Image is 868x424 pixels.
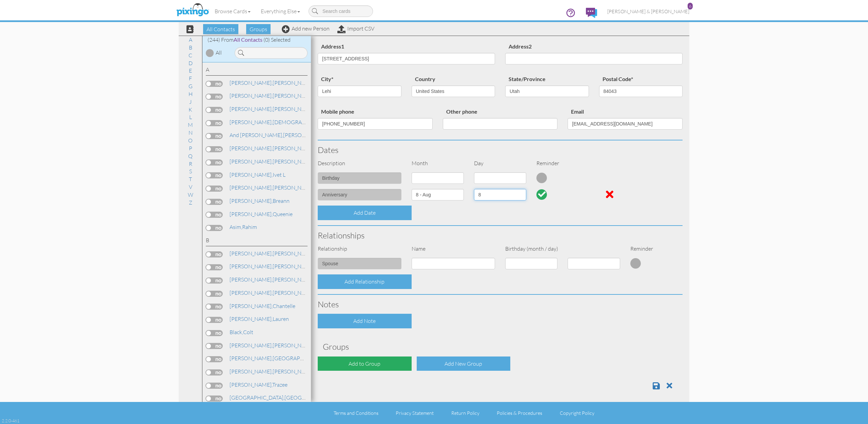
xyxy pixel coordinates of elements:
[230,171,273,178] span: [PERSON_NAME],
[185,74,195,82] a: F
[229,197,290,205] a: Breann
[229,367,315,375] a: [PERSON_NAME]
[230,250,273,257] span: [PERSON_NAME],
[407,159,469,167] div: Month
[282,25,330,32] a: Add new Person
[229,79,315,87] a: [PERSON_NAME]
[186,113,195,121] a: L
[230,329,243,335] span: Black,
[443,107,481,116] label: Other phone
[318,314,412,328] div: Add Note
[688,3,693,9] div: 6
[229,131,374,139] a: [PERSON_NAME]
[505,75,549,84] label: State/Province
[229,381,288,389] a: Trazee
[185,129,196,137] a: N
[500,245,625,253] div: Birthday (month / day)
[185,43,196,52] a: B
[469,159,531,167] div: Day
[230,355,273,362] span: [PERSON_NAME],
[868,424,868,424] iframe: Chat
[607,8,689,14] span: [PERSON_NAME] & [PERSON_NAME]
[407,245,500,253] div: Name
[230,105,273,112] span: [PERSON_NAME],
[229,393,339,402] a: [GEOGRAPHIC_DATA]
[323,342,677,351] h3: Groups
[229,302,296,310] a: Chantelle
[185,90,196,98] a: H
[230,132,283,138] span: and [PERSON_NAME],
[256,3,305,20] a: Everything Else
[229,289,315,297] a: [PERSON_NAME]
[203,24,238,34] span: All Contacts
[229,341,315,349] a: [PERSON_NAME]
[230,145,273,152] span: [PERSON_NAME],
[229,315,290,323] a: Lauren
[234,36,262,43] span: All Contacts
[568,107,587,116] label: Email
[185,136,196,144] a: O
[229,249,315,257] a: [PERSON_NAME]
[185,152,196,160] a: Q
[185,82,196,90] a: G
[184,121,196,129] a: M
[185,144,196,152] a: P
[230,303,273,309] span: [PERSON_NAME],
[230,158,273,165] span: [PERSON_NAME],
[185,36,196,44] a: A
[230,315,273,322] span: [PERSON_NAME],
[531,159,594,167] div: Reminder
[505,42,535,51] label: Address2
[230,79,273,86] span: [PERSON_NAME],
[185,183,196,191] a: V
[313,245,407,253] div: Relationship
[230,119,273,126] span: [PERSON_NAME],
[412,75,439,84] label: Country
[230,197,273,204] span: [PERSON_NAME],
[318,258,401,269] input: (e.g. Friend, Daughter)
[229,223,258,231] a: Rahim
[497,410,542,416] a: Policies & Procedures
[229,144,315,152] a: [PERSON_NAME]
[229,171,286,179] a: Ivet L
[229,184,315,192] a: [PERSON_NAME]
[185,105,196,114] a: K
[202,36,311,44] div: (244) From
[337,25,374,32] a: Import CSV
[246,24,271,34] span: Groups
[230,211,273,217] span: [PERSON_NAME],
[206,66,308,76] div: A
[318,231,683,240] h3: Relationships
[334,410,378,416] a: Terms and Conditions
[185,51,196,59] a: C
[185,160,196,168] a: R
[313,159,407,167] div: Description
[396,410,434,416] a: Privacy Statement
[229,328,254,336] a: Colt
[230,368,273,375] span: [PERSON_NAME],
[185,175,195,183] a: T
[586,8,597,18] img: comments.svg
[2,418,19,424] div: 2.2.0-461
[318,206,412,220] div: Add Date
[210,3,256,20] a: Browse Cards
[229,105,315,113] a: [PERSON_NAME]
[417,356,511,371] div: Add New Group
[318,274,412,289] div: Add Relationship
[186,98,195,106] a: J
[230,276,273,283] span: [PERSON_NAME],
[230,92,273,99] span: [PERSON_NAME],
[318,107,358,116] label: Mobile phone
[599,75,636,84] label: Postal Code*
[318,300,683,309] h3: Notes
[186,167,195,175] a: S
[230,263,273,270] span: [PERSON_NAME],
[263,36,291,43] span: (0) Selected
[560,410,594,416] a: Copyright Policy
[318,146,683,154] h3: Dates
[318,75,337,84] label: city*
[229,157,315,166] a: [PERSON_NAME]
[184,191,197,199] a: W
[230,224,242,230] span: Asim,
[216,49,222,57] div: All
